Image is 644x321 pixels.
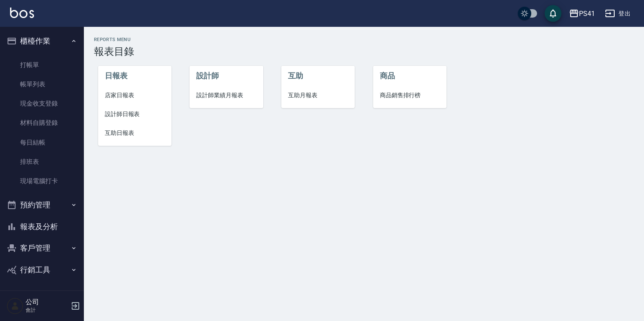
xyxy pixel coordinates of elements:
[3,194,80,216] button: 預約管理
[196,91,256,100] span: 設計師業績月報表
[105,91,165,100] span: 店家日報表
[98,124,171,142] a: 互助日報表
[26,306,68,314] p: 會計
[10,8,34,18] img: Logo
[579,8,595,19] div: PS41
[105,129,165,137] span: 互助日報表
[190,66,263,86] li: 設計師
[3,55,80,75] a: 打帳單
[98,86,171,105] a: 店家日報表
[98,105,171,124] a: 設計師日報表
[602,6,634,21] button: 登出
[3,30,80,52] button: 櫃檯作業
[3,216,80,238] button: 報表及分析
[3,75,80,94] a: 帳單列表
[3,171,80,191] a: 現場電腦打卡
[98,66,171,86] li: 日報表
[373,86,447,105] a: 商品銷售排行榜
[373,66,447,86] li: 商品
[545,5,561,22] button: save
[94,37,634,42] h2: Reports Menu
[190,86,263,105] a: 設計師業績月報表
[26,298,68,306] h5: 公司
[288,91,348,100] span: 互助月報表
[281,86,355,105] a: 互助月報表
[3,237,80,259] button: 客戶管理
[105,110,165,119] span: 設計師日報表
[7,298,23,314] img: Person
[3,259,80,281] button: 行銷工具
[380,91,440,100] span: 商品銷售排行榜
[3,133,80,152] a: 每日結帳
[3,94,80,113] a: 現金收支登錄
[566,5,598,22] button: PS41
[281,66,355,86] li: 互助
[94,46,634,57] h3: 報表目錄
[3,152,80,171] a: 排班表
[3,113,80,132] a: 材料自購登錄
